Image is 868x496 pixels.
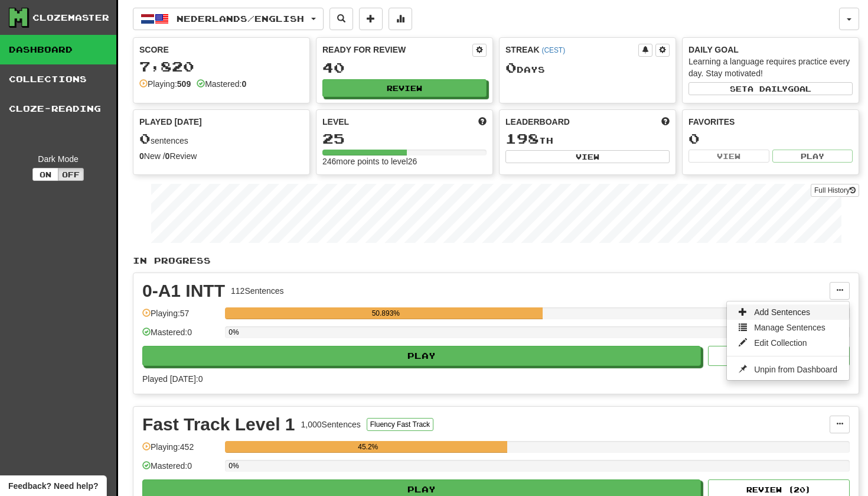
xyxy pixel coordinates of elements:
[505,150,670,163] button: View
[139,116,202,128] span: Played [DATE]
[811,184,859,197] a: Full History
[505,116,570,128] span: Leaderboard
[708,346,850,366] button: Review (20)
[727,304,849,320] a: Add Sentences
[165,151,170,161] strong: 0
[242,79,246,89] strong: 0
[505,131,670,147] div: th
[133,255,859,267] p: In Progress
[505,59,517,76] span: 0
[142,374,203,384] span: Played [DATE]: 0
[389,8,412,30] button: More stats
[322,60,487,75] div: 40
[142,460,219,479] div: Mastered: 0
[139,131,304,147] div: sentences
[688,116,853,128] div: Favorites
[177,14,304,24] span: Nederlands / English
[9,153,107,165] div: Dark Mode
[541,46,565,54] a: (CEST)
[505,44,638,56] div: Streak
[688,131,853,146] div: 0
[142,307,219,327] div: Playing: 57
[748,85,788,93] span: a daily
[505,130,539,147] span: 198
[32,168,58,181] button: On
[133,8,324,30] button: Nederlands/English
[32,12,109,24] div: Clozemaster
[139,150,304,162] div: New / Review
[139,151,144,161] strong: 0
[478,116,487,128] span: Score more points to level up
[139,130,151,147] span: 0
[142,346,701,366] button: Play
[322,155,487,167] div: 246 more points to level 26
[688,56,853,79] div: Learning a language requires practice every day. Stay motivated!
[322,131,487,146] div: 25
[772,150,853,163] button: Play
[142,441,219,461] div: Playing: 452
[359,8,383,30] button: Add sentence to collection
[754,365,837,374] span: Unpin from Dashboard
[754,338,807,348] span: Edit Collection
[367,418,433,431] button: Fluency Fast Track
[688,150,769,163] button: View
[322,44,472,56] div: Ready for Review
[301,419,361,430] div: 1,000 Sentences
[322,116,349,128] span: Level
[754,307,810,317] span: Add Sentences
[688,82,853,95] button: Seta dailygoal
[142,282,225,300] div: 0-A1 INTT
[139,78,191,90] div: Playing:
[727,335,849,351] a: Edit Collection
[505,60,670,76] div: Day s
[329,8,353,30] button: Search sentences
[142,326,219,346] div: Mastered: 0
[754,323,825,332] span: Manage Sentences
[142,416,295,433] div: Fast Track Level 1
[58,168,84,181] button: Off
[322,79,487,97] button: Review
[727,320,849,335] a: Manage Sentences
[231,285,284,297] div: 112 Sentences
[8,480,98,492] span: Open feedback widget
[139,59,304,74] div: 7,820
[229,307,543,319] div: 50.893%
[229,441,507,453] div: 45.2%
[177,79,191,89] strong: 509
[661,116,670,128] span: This week in points, UTC
[197,78,246,90] div: Mastered:
[727,362,849,377] a: Unpin from Dashboard
[139,44,304,56] div: Score
[688,44,853,56] div: Daily Goal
